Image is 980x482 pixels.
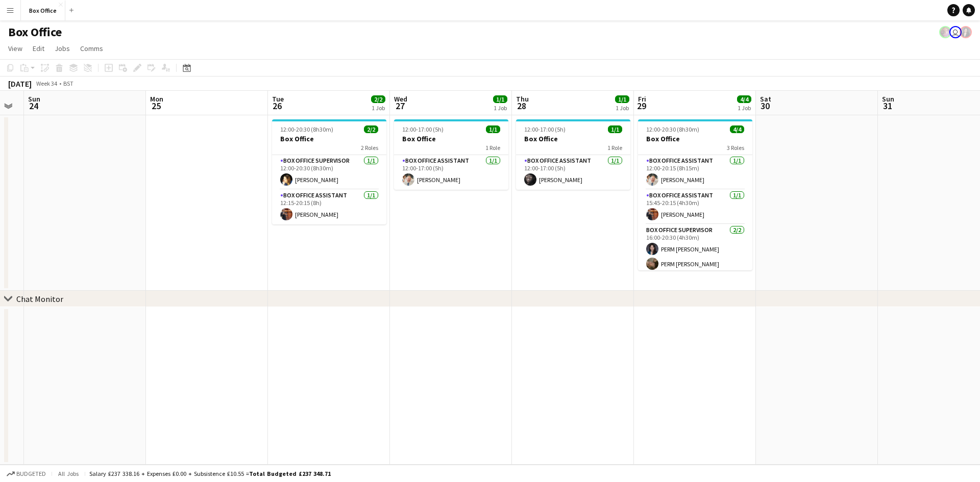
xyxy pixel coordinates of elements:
span: 31 [880,100,894,112]
div: [DATE] [8,79,32,89]
h3: Box Office [638,134,752,143]
span: Thu [516,94,529,104]
span: Wed [394,94,407,104]
span: Sat [760,94,771,104]
h3: Box Office [394,134,508,143]
span: Budgeted [16,470,46,477]
h1: Box Office [8,24,62,40]
div: BST [63,80,73,87]
h3: Box Office [516,134,630,143]
app-card-role: Box Office Assistant1/112:00-20:15 (8h15m)[PERSON_NAME] [638,155,752,190]
span: All jobs [56,470,81,477]
span: 12:00-20:30 (8h30m) [646,125,699,133]
div: 1 Job [616,104,629,112]
span: Sun [28,94,40,104]
span: Mon [150,94,163,104]
span: 12:00-17:00 (5h) [402,125,444,133]
span: 25 [149,100,163,112]
span: 1 Role [485,144,500,151]
app-user-avatar: Frazer Mclean [939,26,951,38]
div: 1 Job [494,104,507,112]
app-card-role: Box Office Supervisor1/112:00-20:30 (8h30m)[PERSON_NAME] [272,155,386,190]
div: 1 Job [372,104,385,112]
app-job-card: 12:00-17:00 (5h)1/1Box Office1 RoleBox Office Assistant1/112:00-17:00 (5h)[PERSON_NAME] [516,119,630,190]
app-job-card: 12:00-20:30 (8h30m)4/4Box Office3 RolesBox Office Assistant1/112:00-20:15 (8h15m)[PERSON_NAME]Box... [638,119,752,270]
app-card-role: Box Office Assistant1/115:45-20:15 (4h30m)[PERSON_NAME] [638,190,752,224]
span: 30 [758,100,771,112]
span: 1/1 [486,125,500,133]
span: 2 Roles [361,144,378,151]
app-card-role: Box Office Assistant1/112:00-17:00 (5h)[PERSON_NAME] [394,155,508,190]
span: 29 [636,100,646,112]
span: Fri [638,94,646,104]
a: Jobs [51,42,74,55]
span: 2/2 [364,125,378,133]
span: 27 [393,100,407,112]
span: Sun [882,94,894,104]
span: 1/1 [493,95,507,103]
a: Edit [29,42,48,55]
span: 28 [514,100,529,112]
span: Week 34 [34,80,59,87]
span: 1/1 [615,95,629,103]
app-card-role: Box Office Assistant1/112:15-20:15 (8h)[PERSON_NAME] [272,190,386,224]
div: 1 Job [738,104,751,112]
span: Edit [33,44,44,53]
span: 12:00-20:30 (8h30m) [280,125,333,133]
span: Total Budgeted £237 348.71 [249,470,331,477]
app-job-card: 12:00-17:00 (5h)1/1Box Office1 RoleBox Office Assistant1/112:00-17:00 (5h)[PERSON_NAME] [394,119,508,190]
span: 4/4 [730,125,744,133]
app-user-avatar: Lexi Clare [960,26,972,38]
button: Budgeted [5,468,47,479]
span: Comms [80,44,103,53]
a: Comms [76,42,107,55]
h3: Box Office [272,134,386,143]
a: View [4,42,27,55]
app-user-avatar: Millie Haldane [949,26,962,38]
span: Tue [272,94,284,104]
span: 26 [271,100,284,112]
span: 24 [27,100,40,112]
app-job-card: 12:00-20:30 (8h30m)2/2Box Office2 RolesBox Office Supervisor1/112:00-20:30 (8h30m)[PERSON_NAME]Bo... [272,119,386,224]
span: 1/1 [608,125,622,133]
div: Salary £237 338.16 + Expenses £0.00 + Subsistence £10.55 = [89,470,331,477]
span: 3 Roles [727,144,744,151]
span: View [8,44,22,53]
span: 1 Role [607,144,622,151]
app-card-role: Box Office Assistant1/112:00-17:00 (5h)[PERSON_NAME] [516,155,630,190]
span: 4/4 [737,95,751,103]
app-card-role: Box Office Supervisor2/216:00-20:30 (4h30m)PERM [PERSON_NAME]PERM [PERSON_NAME] [638,224,752,274]
button: Box Office [21,1,65,20]
span: Jobs [55,44,70,53]
span: 2/2 [371,95,385,103]
span: 12:00-17:00 (5h) [524,125,566,133]
div: Chat Monitor [16,294,63,304]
